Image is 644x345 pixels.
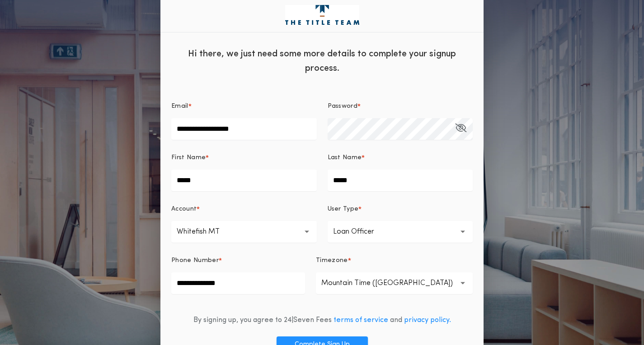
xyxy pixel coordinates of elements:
[328,170,473,191] input: Last Name*
[316,272,473,294] button: Mountain Time ([GEOGRAPHIC_DATA])
[328,205,359,214] p: User Type
[171,256,219,265] p: Phone Number
[328,153,362,162] p: Last Name
[171,153,206,162] p: First Name
[177,226,234,237] p: Whitefish MT
[404,317,451,324] a: privacy policy.
[171,102,188,111] p: Email
[334,317,388,324] a: terms of service
[160,40,484,80] div: Hi there, we just need some more details to complete your signup process.
[455,118,466,140] button: Password*
[328,221,473,243] button: Loan Officer
[171,272,305,294] input: Phone Number*
[171,118,317,140] input: Email*
[316,256,348,265] p: Timezone
[328,102,358,111] p: Password
[171,221,317,243] button: Whitefish MT
[328,118,473,140] input: Password*
[285,5,359,25] img: logo
[321,278,467,289] p: Mountain Time ([GEOGRAPHIC_DATA])
[333,226,389,237] p: Loan Officer
[171,170,317,191] input: First Name*
[193,315,451,326] div: By signing up, you agree to 24|Seven Fees and
[171,205,197,214] p: Account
